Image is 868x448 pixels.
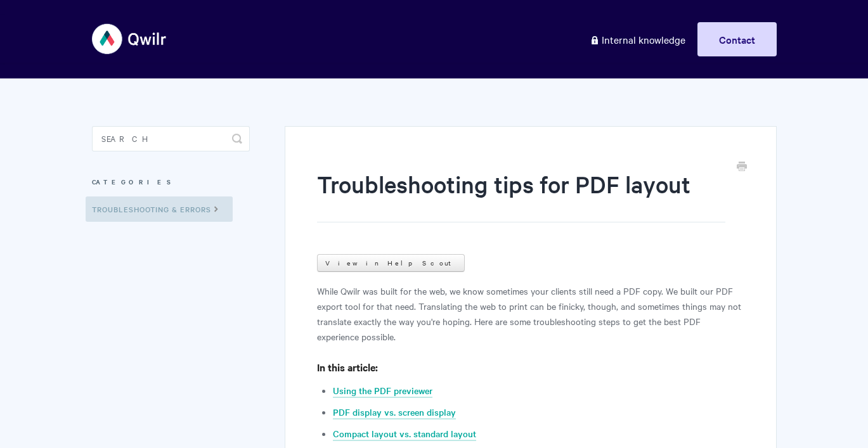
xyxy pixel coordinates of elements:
a: PDF display vs. screen display [333,406,456,419]
a: Compact layout vs. standard layout [333,427,476,441]
a: View in Help Scout [317,254,465,272]
h3: Categories [92,170,250,193]
a: Contact [697,22,777,56]
strong: In this article: [317,360,378,374]
img: Qwilr Help Center [92,15,167,63]
p: While Qwilr was built for the web, we know sometimes your clients still need a PDF copy. We built... [317,283,744,344]
a: Using the PDF previewer [333,384,432,398]
a: Troubleshooting & Errors [86,196,233,222]
h1: Troubleshooting tips for PDF layout [317,168,725,222]
a: Internal knowledge [580,22,695,56]
a: Print this Article [737,160,747,174]
input: Search [92,126,250,151]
